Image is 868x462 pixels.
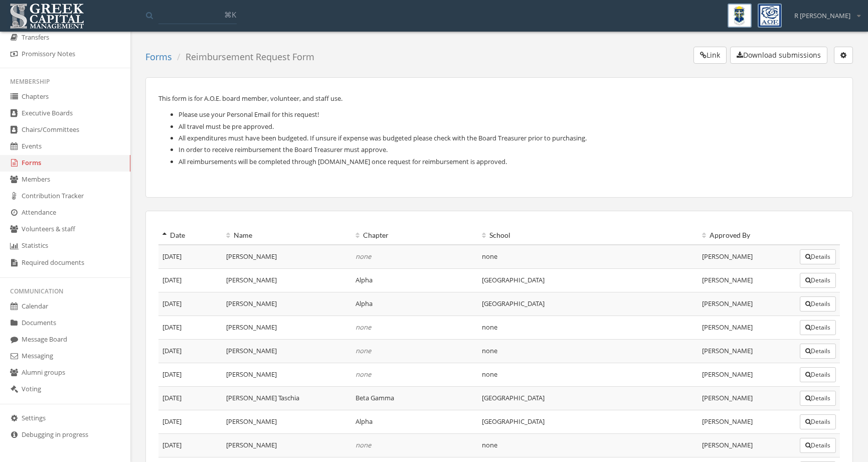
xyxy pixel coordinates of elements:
[352,410,478,433] td: Alpha
[352,268,478,292] td: Alpha
[702,323,753,332] span: [PERSON_NAME]
[224,10,236,20] span: ⌘K
[158,292,222,316] td: [DATE]
[352,386,478,410] td: Beta Gamma
[179,109,840,120] li: Please use your Personal Email for this request!
[478,433,699,457] td: none
[356,346,371,355] em: none
[794,11,850,21] span: R [PERSON_NAME]
[158,363,222,386] td: [DATE]
[158,226,222,245] th: Date
[478,226,699,245] th: School
[788,4,860,21] div: R [PERSON_NAME]
[478,268,699,292] td: [GEOGRAPHIC_DATA]
[800,249,836,264] button: Details
[158,316,222,339] td: [DATE]
[222,292,352,316] td: [PERSON_NAME]
[145,51,172,63] a: Forms
[222,268,352,292] td: [PERSON_NAME]
[179,132,840,144] li: All expenditures must have been budgeted. If unsure if expense was budgeted please check with the...
[352,292,478,316] td: Alpha
[356,370,371,379] em: none
[179,144,840,156] li: In order to receive reimbursement the Board Treasurer must approve.
[702,346,753,355] span: [PERSON_NAME]
[222,316,352,339] td: [PERSON_NAME]
[352,226,478,245] th: Chapter
[179,121,840,132] li: All travel must be pre approved.
[478,410,699,433] td: [GEOGRAPHIC_DATA]
[222,363,352,386] td: [PERSON_NAME]
[478,363,699,386] td: none
[356,440,371,449] em: none
[800,296,836,312] button: Details
[222,410,352,433] td: [PERSON_NAME]
[158,386,222,410] td: [DATE]
[158,410,222,433] td: [DATE]
[158,93,840,104] p: This form is for A.O.E. board member, volunteer, and staff use.
[800,320,836,335] button: Details
[356,252,371,261] em: none
[222,245,352,269] td: [PERSON_NAME]
[800,367,836,382] button: Details
[800,391,836,406] button: Details
[698,226,796,245] th: Approved By
[702,417,753,426] span: [PERSON_NAME]
[158,245,222,269] td: [DATE]
[702,275,753,284] span: [PERSON_NAME]
[800,414,836,429] button: Details
[800,438,836,453] button: Details
[356,323,371,332] em: none
[222,339,352,363] td: [PERSON_NAME]
[693,47,727,64] button: Link
[158,433,222,457] td: [DATE]
[478,386,699,410] td: [GEOGRAPHIC_DATA]
[478,292,699,316] td: [GEOGRAPHIC_DATA]
[800,344,836,359] button: Details
[172,51,314,64] li: Reimbursement Request Form
[800,273,836,288] button: Details
[730,47,827,64] button: Download submissions
[478,316,699,339] td: none
[158,339,222,363] td: [DATE]
[222,386,352,410] td: [PERSON_NAME] Taschia
[702,252,753,261] span: [PERSON_NAME]
[222,226,352,245] th: Name
[478,339,699,363] td: none
[702,370,753,379] span: [PERSON_NAME]
[222,433,352,457] td: [PERSON_NAME]
[702,440,753,449] span: [PERSON_NAME]
[179,156,840,168] li: All reimbursements will be completed through [DOMAIN_NAME] once request for reimbursement is appr...
[478,245,699,269] td: none
[158,268,222,292] td: [DATE]
[702,299,753,308] span: [PERSON_NAME]
[702,393,753,402] span: [PERSON_NAME]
